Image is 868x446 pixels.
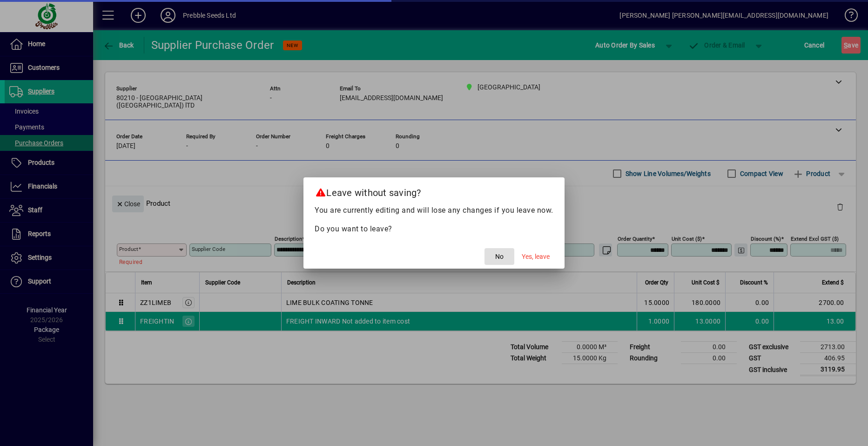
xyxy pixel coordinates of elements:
[518,248,553,265] button: Yes, leave
[522,252,550,262] span: Yes, leave
[315,205,553,216] p: You are currently editing and will lose any changes if you leave now.
[315,223,553,235] p: Do you want to leave?
[484,248,514,265] button: No
[495,252,504,262] span: No
[303,177,565,204] h2: Leave without saving?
